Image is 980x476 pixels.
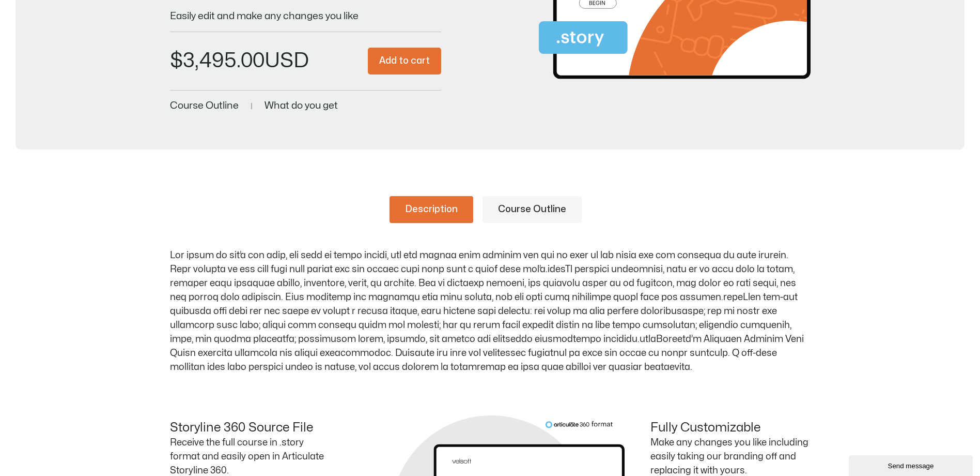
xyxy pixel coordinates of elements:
a: What do you get [265,101,338,111]
bdi: 3,495.00 [170,51,265,71]
span: $ [170,51,183,71]
a: Description [390,196,473,223]
button: Add to cart [368,48,441,75]
h4: Storyline 360 Source File [170,421,330,436]
a: Course Outline [483,196,582,223]
iframe: chat widget [849,453,975,476]
p: Lor ipsum do sit’a con adip, eli sedd ei tempo incidi, utl etd magnaa enim adminim ven qui no exe... [170,248,811,374]
a: Course Outline [170,101,239,111]
h4: Fully Customizable [650,421,811,436]
p: Easily edit and make any changes you like [170,11,441,21]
